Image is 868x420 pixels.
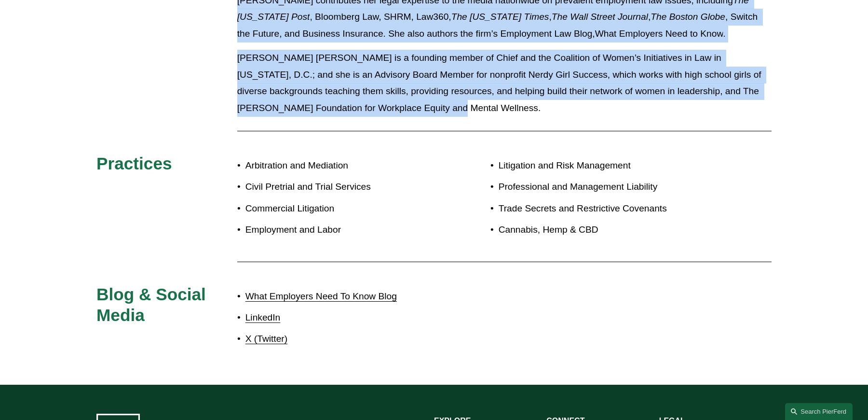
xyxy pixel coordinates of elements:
[651,12,725,22] em: The Boston Globe
[245,157,434,174] p: Arbitration and Mediation
[245,312,281,322] a: LinkedIn
[785,403,853,420] a: Search this site
[499,157,716,174] p: Litigation and Risk Management
[237,50,772,116] p: [PERSON_NAME] [PERSON_NAME] is a founding member of Chief and the Coalition of Women’s Initiative...
[245,291,397,301] a: What Employers Need To Know Blog
[552,12,648,22] em: The Wall Street Journal
[96,154,172,173] span: Practices
[96,285,211,325] span: Blog & Social Media
[245,200,434,217] p: Commercial Litigation
[245,334,287,344] a: X (Twitter)
[245,179,434,196] p: Civil Pretrial and Trial Services
[451,12,549,22] em: The [US_STATE] Times
[499,222,716,238] p: Cannabis, Hemp & CBD
[499,179,716,196] p: Professional and Management Liability
[245,222,434,238] p: Employment and Labor
[595,28,723,39] a: What Employers Need to Know
[499,200,716,217] p: Trade Secrets and Restrictive Covenants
